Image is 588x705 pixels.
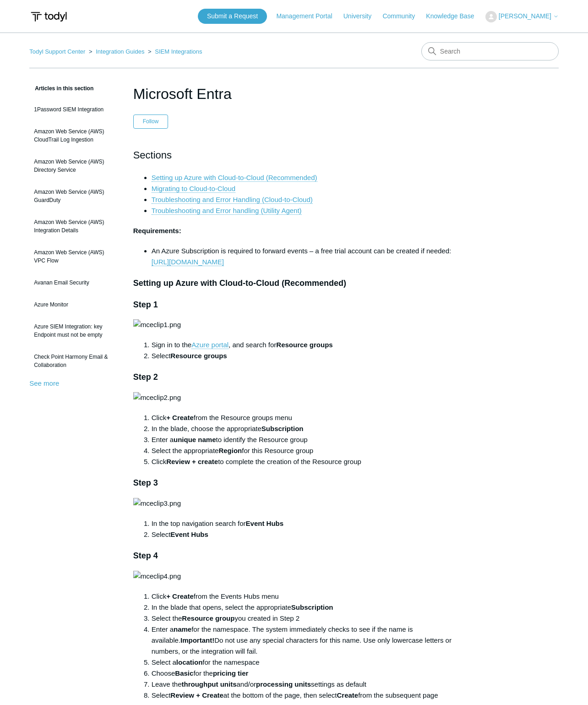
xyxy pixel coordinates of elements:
[152,624,455,657] li: Enter a for the namespace. The system immediately checks to see if the name is available. Do not ...
[96,48,144,55] a: Integration Guides
[152,456,455,467] li: Click to complete the creation of the Resource group
[29,213,119,239] a: Amazon Web Service (AWS) Integration Details
[152,412,455,423] li: Click from the Resource groups menu
[152,174,317,182] a: Setting up Azure with Cloud-to-Cloud (Recommended)
[146,48,202,55] li: SIEM Integrations
[382,11,424,21] a: Community
[174,436,216,443] strong: unique name
[152,602,455,613] li: In the blade that opens, select the appropriate
[182,614,234,622] strong: Resource group
[256,680,311,688] strong: processing units
[29,101,119,118] a: 1Password SIEM Integration
[166,414,194,421] strong: + Create
[426,11,483,21] a: Knowledge Base
[152,445,455,456] li: Select the appropriate for this Resource group
[174,625,191,633] strong: name
[133,498,181,509] img: mceclip3.png
[337,691,359,699] strong: Create
[133,227,181,235] strong: Requirements:
[133,83,455,105] h1: Microsoft Entra
[133,277,455,290] h3: Setting up Azure with Cloud-to-Cloud (Recommended)
[29,8,68,25] img: Todyl Support Center Help Center home page
[155,48,202,55] a: SIEM Integrations
[87,48,146,55] li: Integration Guides
[29,183,119,209] a: Amazon Web Service (AWS) GuardDuty
[152,350,455,361] li: Select
[152,529,455,540] li: Select
[29,123,119,148] a: Amazon Web Service (AWS) CloudTrail Log Ingestion
[170,530,208,538] strong: Event Hubs
[152,668,455,679] li: Choose for the
[170,352,227,360] strong: Resource groups
[152,246,455,268] li: An Azure Subscription is required to forward events – a free trial account can be created if needed:
[175,669,193,677] strong: Basic
[133,319,181,330] img: mceclip1.png
[133,392,181,403] img: mceclip2.png
[133,115,169,128] button: Follow Article
[166,592,194,600] strong: + Create
[29,274,119,291] a: Avanan Email Security
[133,147,455,163] h2: Sections
[213,669,249,677] strong: pricing tier
[29,348,119,374] a: Check Point Harmony Email & Collaboration
[29,85,93,92] span: Articles in this section
[180,636,214,644] strong: Important!
[343,11,381,21] a: University
[133,298,455,312] h3: Step 1
[499,12,551,20] span: [PERSON_NAME]
[218,447,242,454] strong: Region
[291,603,333,611] strong: Subscription
[133,476,455,490] h3: Step 3
[152,185,235,193] a: Migrating to Cloud-to-Cloud
[276,341,332,349] strong: Resource groups
[133,571,181,582] img: mceclip4.png
[191,341,229,349] a: Azure portal
[152,690,455,701] li: Select at the bottom of the page, then select from the subsequent page
[246,519,284,527] strong: Event Hubs
[152,657,455,668] li: Select a for the namespace
[166,458,218,465] strong: Review + create
[29,153,119,179] a: Amazon Web Service (AWS) Directory Service
[29,48,87,55] li: Todyl Support Center
[276,11,341,21] a: Management Portal
[152,258,224,266] a: [URL][DOMAIN_NAME]
[261,425,304,432] strong: Subscription
[182,680,237,688] strong: throughput units
[152,196,313,204] a: Troubleshooting and Error Handling (Cloud-to-Cloud)
[198,9,267,24] a: Submit a Request
[133,371,455,384] h3: Step 2
[152,207,302,215] a: Troubleshooting and Error handling (Utility Agent)
[170,691,223,699] strong: Review + Create
[152,613,455,624] li: Select the you created in Step 2
[152,591,455,602] li: Click from the Events Hubs menu
[133,549,455,563] h3: Step 4
[421,42,559,60] input: Search
[152,434,455,445] li: Enter a to identify the Resource group
[29,244,119,269] a: Amazon Web Service (AWS) VPC Flow
[152,339,455,350] li: Sign in to the , and search for
[29,48,85,55] a: Todyl Support Center
[29,318,119,344] a: Azure SIEM Integration: key Endpoint must not be empty
[152,518,455,529] li: In the top navigation search for
[29,296,119,313] a: Azure Monitor
[152,679,455,690] li: Leave the and/or settings as default
[485,11,559,22] button: [PERSON_NAME]
[29,379,59,387] a: See more
[152,423,455,434] li: In the blade, choose the appropriate
[176,658,203,666] strong: location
